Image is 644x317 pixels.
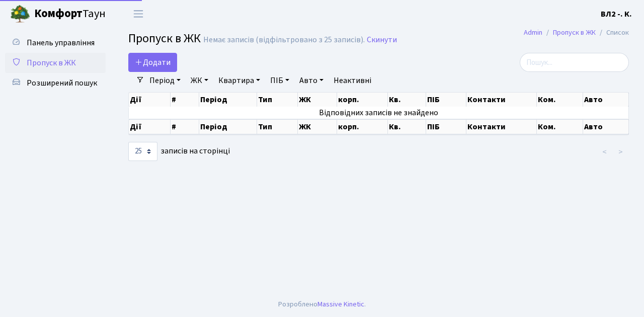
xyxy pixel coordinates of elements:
[388,93,427,107] th: Кв.
[298,93,337,107] th: ЖК
[128,142,230,161] label: записів на сторінці
[129,119,171,134] th: Дії
[10,4,30,24] img: logo.png
[537,119,583,134] th: Ком.
[583,119,629,134] th: Авто
[34,6,106,23] span: Таун
[583,93,629,107] th: Авто
[203,35,365,45] div: Немає записів (відфільтровано з 25 записів).
[128,30,201,47] span: Пропуск в ЖК
[257,119,298,134] th: Тип
[426,119,466,134] th: ПІБ
[5,53,106,73] a: Пропуск в ЖК
[214,72,264,89] a: Квартира
[266,72,293,89] a: ПІБ
[199,93,257,107] th: Період
[524,27,542,38] a: Admin
[257,93,298,107] th: Тип
[601,9,632,20] b: ВЛ2 -. К.
[171,119,199,134] th: #
[129,107,629,119] td: Відповідних записів не знайдено
[317,299,364,309] a: Massive Kinetic
[128,53,177,72] a: Додати
[5,33,106,53] a: Панель управління
[171,93,199,107] th: #
[126,6,151,22] button: Переключити навігацію
[466,119,537,134] th: Контакти
[388,119,427,134] th: Кв.
[27,37,95,48] span: Панель управління
[145,72,185,89] a: Період
[520,53,629,72] input: Пошук...
[537,93,583,107] th: Ком.
[295,72,328,89] a: Авто
[601,8,632,20] a: ВЛ2 -. К.
[426,93,466,107] th: ПІБ
[466,93,537,107] th: Контакти
[596,27,629,38] li: Список
[553,27,596,38] a: Пропуск в ЖК
[298,119,337,134] th: ЖК
[509,22,644,43] nav: breadcrumb
[34,6,83,22] b: Комфорт
[330,72,375,89] a: Неактивні
[128,142,157,161] select: записів на сторінці
[337,93,388,107] th: корп.
[129,93,171,107] th: Дії
[27,57,76,68] span: Пропуск в ЖК
[135,57,171,68] span: Додати
[27,77,97,89] span: Розширений пошук
[187,72,212,89] a: ЖК
[199,119,257,134] th: Період
[278,299,366,310] div: Розроблено .
[5,73,106,93] a: Розширений пошук
[337,119,388,134] th: корп.
[367,35,397,45] a: Скинути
